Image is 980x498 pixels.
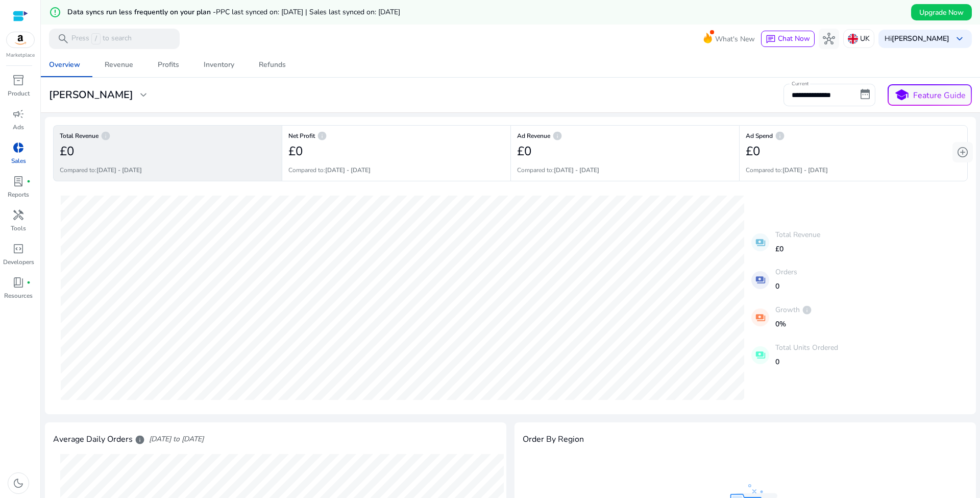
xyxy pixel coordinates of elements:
span: lab_profile [12,175,24,187]
b: [DATE] - [DATE] [325,166,371,174]
p: Developers [3,257,34,267]
span: add_circle [957,146,969,158]
span: Chat Now [778,34,810,43]
span: What's New [715,30,755,48]
span: donut_small [12,141,24,154]
p: Feature Guide [913,89,966,102]
div: Refunds [259,61,286,68]
h4: Average Daily Orders [53,435,145,445]
span: fiber_manual_record [27,179,31,183]
span: [DATE] to [DATE] [149,434,204,444]
h6: Total Revenue [60,135,276,137]
h2: £0 [746,144,760,159]
mat-icon: payments [751,271,769,289]
h6: Ad Revenue [517,135,733,137]
img: uk.svg [848,34,858,44]
mat-icon: payments [751,346,769,364]
mat-icon: payments [751,233,769,251]
span: expand_more [137,89,150,101]
p: Compared to: [60,165,142,175]
b: [DATE] - [DATE] [782,166,828,174]
button: chatChat Now [761,31,815,47]
span: chat [766,34,776,44]
h5: Data syncs run less frequently on your plan - [67,8,400,17]
div: Profits [158,61,179,68]
p: Orders [775,267,797,277]
span: book_4 [12,276,24,289]
span: inventory_2 [12,74,24,86]
span: code_blocks [12,243,24,255]
span: handyman [12,209,24,221]
b: [DATE] - [DATE] [96,166,142,174]
p: Total Revenue [775,229,820,240]
span: keyboard_arrow_down [953,33,966,45]
h6: Ad Spend [746,135,961,137]
p: £0 [775,244,820,254]
div: Revenue [105,61,133,68]
mat-label: Current [792,80,808,87]
span: info [317,131,327,141]
span: info [101,131,111,141]
span: info [552,131,562,141]
button: add_circle [952,142,973,162]
p: Total Units Ordered [775,342,838,353]
span: / [91,33,101,44]
p: Compared to: [746,165,828,175]
span: search [57,33,69,45]
p: Compared to: [288,165,371,175]
span: campaign [12,108,24,120]
p: Sales [11,156,26,165]
b: [PERSON_NAME] [892,34,949,43]
h2: £0 [517,144,531,159]
p: 0% [775,319,812,329]
span: hub [823,33,835,45]
b: [DATE] - [DATE] [554,166,599,174]
span: info [775,131,785,141]
h2: £0 [60,144,74,159]
p: Marketplace [6,52,35,59]
span: info [802,305,812,315]
img: amazon.svg [7,32,34,48]
p: Ads [13,123,24,132]
span: info [135,435,145,445]
button: schoolFeature Guide [888,84,972,106]
p: Compared to: [517,165,599,175]
span: Upgrade Now [919,7,964,18]
mat-icon: payments [751,309,769,326]
p: 0 [775,357,838,367]
p: UK [860,30,870,48]
button: Upgrade Now [911,4,972,20]
p: Press to search [71,33,132,44]
h2: £0 [288,144,303,159]
div: Inventory [204,61,234,68]
span: dark_mode [12,477,24,489]
h3: [PERSON_NAME] [49,89,133,101]
p: Growth [775,304,812,315]
button: hub [819,29,839,49]
p: Tools [11,224,26,233]
div: Overview [49,61,80,68]
p: Hi [885,35,949,42]
mat-icon: error_outline [49,6,61,18]
p: Product [8,89,30,98]
p: Reports [8,190,29,199]
span: fiber_manual_record [27,280,31,284]
p: Resources [4,291,33,300]
h4: Order By Region [523,435,584,444]
h6: Net Profit [288,135,504,137]
span: PPC last synced on: [DATE] | Sales last synced on: [DATE] [216,7,400,17]
span: school [894,88,909,103]
p: 0 [775,281,797,292]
